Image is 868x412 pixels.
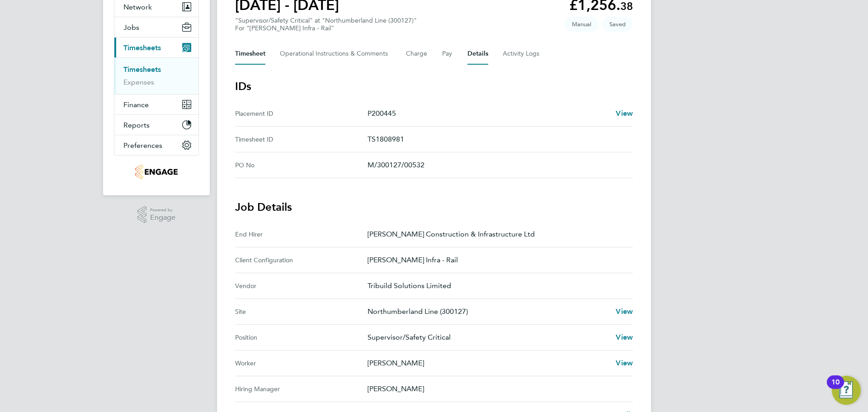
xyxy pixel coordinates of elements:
h3: IDs [235,79,633,94]
button: Activity Logs [503,43,541,65]
div: End Hirer [235,229,368,240]
h3: Job Details [235,200,633,214]
p: [PERSON_NAME] Construction & Infrastructure Ltd [368,229,626,240]
a: View [616,358,633,369]
a: Go to home page [114,165,199,179]
button: Pay [442,43,453,65]
a: Expenses [123,78,154,86]
div: 10 [831,382,840,394]
button: Timesheet [235,43,265,65]
button: Details [467,43,488,65]
div: Worker [235,358,368,369]
div: Site [235,306,368,317]
a: View [616,332,633,343]
button: Reports [114,115,198,135]
a: Powered byEngage [137,206,176,223]
div: Timesheets [114,57,198,94]
span: View [616,109,633,118]
p: [PERSON_NAME] Infra - Rail [368,255,626,265]
span: Powered by [150,206,175,214]
button: Open Resource Center, 10 new notifications [832,376,861,405]
p: Northumberland Line (300127) [368,306,609,317]
p: [PERSON_NAME] [368,384,626,394]
p: Tribuild Solutions Limited [368,280,626,291]
span: View [616,333,633,341]
span: Jobs [123,23,139,32]
button: Operational Instructions & Comments [280,43,392,65]
p: P200445 [368,108,609,119]
div: "Supervisor/Safety Critical" at "Northumberland Line (300127)" [235,17,417,32]
span: Timesheets [123,43,161,52]
button: Timesheets [114,38,198,57]
span: View [616,307,633,316]
p: [PERSON_NAME] [368,358,609,369]
div: For "[PERSON_NAME] Infra - Rail" [235,24,417,32]
div: Client Configuration [235,255,368,265]
div: Timesheet ID [235,134,368,145]
a: View [616,306,633,317]
div: Placement ID [235,108,368,119]
a: View [616,108,633,119]
span: Reports [123,121,150,129]
span: This timesheet is Saved. [602,17,633,32]
p: TS1808981 [368,134,626,145]
p: M/300127/00532 [368,160,626,170]
button: Preferences [114,135,198,155]
span: Network [123,3,152,11]
span: View [616,359,633,367]
span: Preferences [123,141,162,150]
a: Timesheets [123,65,161,74]
img: tribuildsolutions-logo-retina.png [135,165,177,179]
span: This timesheet was manually created. [565,17,599,32]
p: Supervisor/Safety Critical [368,332,609,343]
div: Position [235,332,368,343]
div: Hiring Manager [235,384,368,394]
span: Engage [150,214,175,222]
button: Jobs [114,17,198,37]
button: Charge [406,43,428,65]
span: Finance [123,100,149,109]
button: Finance [114,95,198,114]
div: Vendor [235,280,368,291]
div: PO No [235,160,368,170]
